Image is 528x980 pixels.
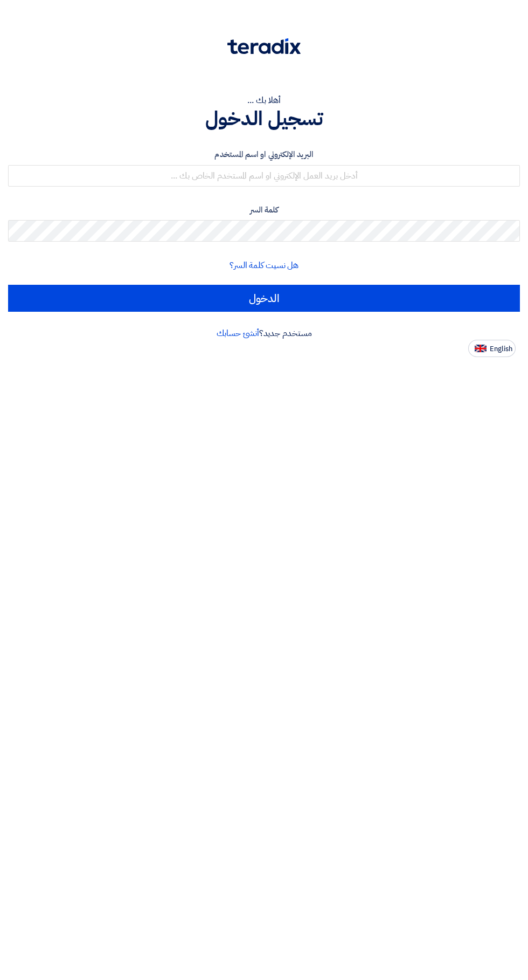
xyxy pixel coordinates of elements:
label: كلمة السر [8,204,520,216]
img: Teradix logo [227,38,301,54]
div: أهلا بك ... [8,94,520,107]
img: en-US.png [475,345,487,353]
h1: تسجيل الدخول [8,107,520,131]
button: English [468,340,516,357]
a: أنشئ حسابك [217,327,259,340]
input: أدخل بريد العمل الإلكتروني او اسم المستخدم الخاص بك ... [8,165,520,187]
a: هل نسيت كلمة السر؟ [230,259,298,272]
label: البريد الإلكتروني او اسم المستخدم [8,148,520,161]
span: English [490,345,512,353]
div: مستخدم جديد؟ [8,327,520,340]
input: الدخول [8,285,520,312]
